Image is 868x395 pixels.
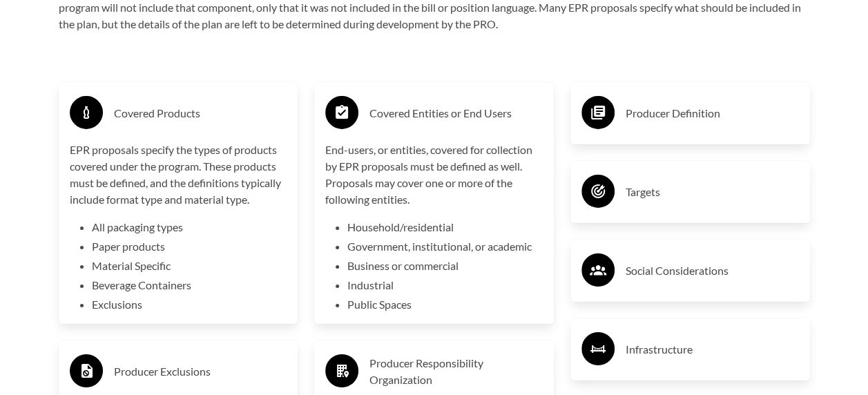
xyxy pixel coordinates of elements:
[347,219,543,235] li: Household/residential
[114,360,287,383] h3: Producer Exclusions
[92,277,287,293] li: Beverage Containers
[114,102,287,124] h3: Covered Products
[347,258,543,274] li: Business or commercial
[92,219,287,235] li: All packaging types
[347,238,543,255] li: Government, institutional, or academic
[347,296,543,313] li: Public Spaces
[626,102,799,124] h3: Producer Definition
[92,258,287,274] li: Material Specific
[92,238,287,255] li: Paper products
[369,102,543,124] h3: Covered Entities or End Users
[626,260,799,282] h3: Social Considerations
[369,355,543,388] h3: Producer Responsibility Organization
[347,277,543,293] li: Industrial
[92,296,287,313] li: Exclusions
[325,142,543,208] p: End-users, or entities, covered for collection by EPR proposals must be defined as well. Proposal...
[70,142,287,208] p: EPR proposals specify the types of products covered under the program. These products must be def...
[626,181,799,203] h3: Targets
[626,338,799,360] h3: Infrastructure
